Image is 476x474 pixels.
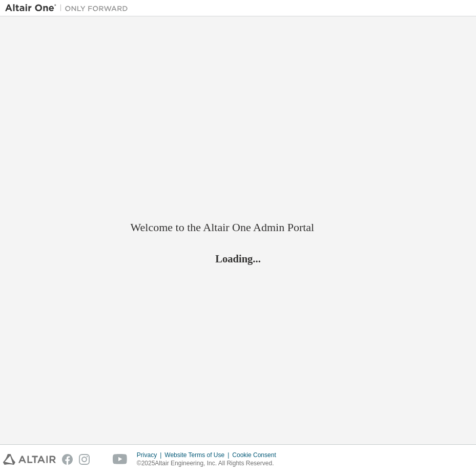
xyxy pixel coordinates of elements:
[232,451,282,459] div: Cookie Consent
[131,252,346,265] h2: Loading...
[5,3,133,13] img: Altair One
[3,454,56,465] img: altair_logo.svg
[137,451,164,459] div: Privacy
[131,220,346,235] h2: Welcome to the Altair One Admin Portal
[164,451,232,459] div: Website Terms of Use
[137,459,282,468] p: © 2025 Altair Engineering, Inc. All Rights Reserved.
[113,454,128,465] img: youtube.svg
[79,454,90,465] img: instagram.svg
[62,454,73,465] img: facebook.svg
